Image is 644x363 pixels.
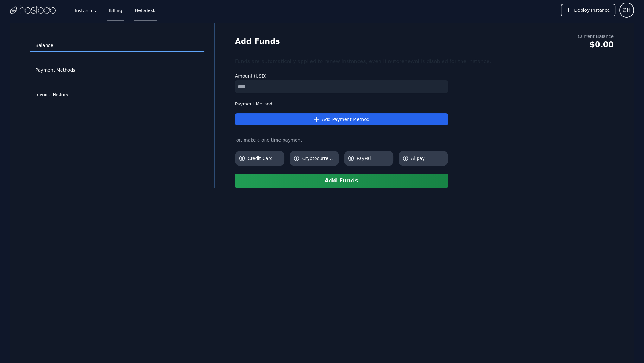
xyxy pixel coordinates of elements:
button: User menu [619,3,634,18]
div: or, make a one time payment [235,137,448,143]
label: Payment Method [235,101,448,107]
span: Deploy Instance [574,7,610,13]
button: Add Funds [235,174,448,188]
span: PayPal [357,155,390,162]
div: Current Balance [578,33,614,40]
div: $0.00 [578,40,614,50]
a: Balance [30,40,204,52]
div: Funds are automatically applied to renew instances, even if autorenewal is disabled for the insta... [235,58,614,65]
span: Cryptocurrency [302,155,335,162]
a: Invoice History [30,89,204,101]
h1: Add Funds [235,36,280,47]
label: Amount (USD) [235,73,448,79]
span: Alipay [411,155,444,162]
img: Logo [10,5,56,15]
button: Add Payment Method [235,113,448,125]
a: Payment Methods [30,64,204,76]
span: Credit Card [248,155,281,162]
span: ZH [622,6,631,15]
button: Deploy Instance [561,4,615,16]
